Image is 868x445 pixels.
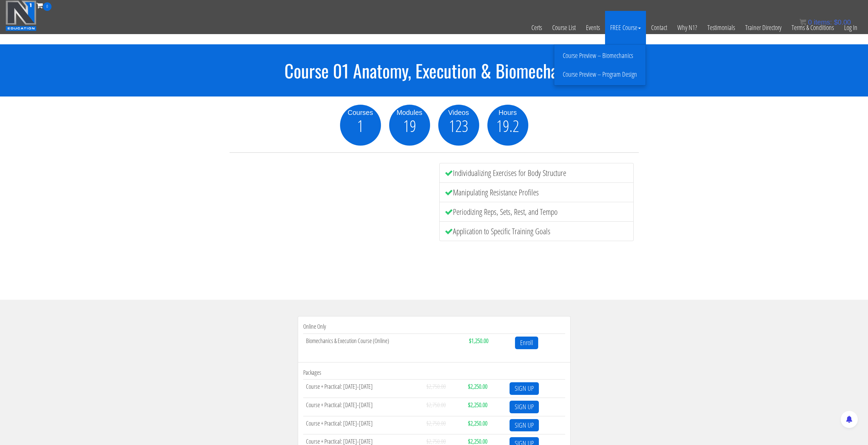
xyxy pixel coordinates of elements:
a: Terms & Conditions [786,11,839,44]
a: Contact [646,11,672,44]
li: Manipulating Resistance Profiles [439,182,634,202]
a: 0 items: $0.00 [799,18,851,26]
div: Hours [487,107,528,118]
a: Why N1? [672,11,702,44]
a: Course Preview – Biomechanics [556,50,644,62]
span: $ [834,18,838,26]
a: SIGN UP [510,382,539,395]
a: Testimonials [702,11,740,44]
span: 0 [808,18,812,26]
span: 19 [403,118,416,134]
span: items: [814,18,832,26]
td: Course + Practical: [DATE]-[DATE] [303,380,424,398]
td: Course + Practical: [DATE]-[DATE] [303,416,424,434]
img: icon11.png [799,19,806,26]
div: Courses [340,107,381,118]
td: $2,750.00 [424,398,465,416]
a: Log In [839,11,863,44]
strong: $2,250.00 [468,401,487,409]
a: Enroll [515,337,538,349]
li: Application to Specific Training Goals [439,221,634,241]
span: 1 [357,118,364,134]
a: Events [581,11,605,44]
a: 0 [36,1,52,10]
li: Individualizing Exercises for Body Structure [439,163,634,183]
td: $2,750.00 [424,380,465,398]
span: 19.2 [496,118,519,134]
div: Modules [389,107,430,118]
a: SIGN UP [510,419,539,432]
span: 0 [43,2,52,11]
a: Certs [526,11,547,44]
td: $2,750.00 [424,416,465,434]
a: Course List [547,11,581,44]
strong: $2,250.00 [468,382,487,390]
a: FREE Course [605,11,646,44]
a: Trainer Directory [740,11,786,44]
strong: $1,250.00 [469,337,488,345]
strong: $2,250.00 [468,419,487,427]
span: 123 [449,118,468,134]
h4: Online Only [303,323,565,330]
li: Periodizing Reps, Sets, Rest, and Tempo [439,202,634,222]
div: Videos [438,107,479,118]
h4: Packages [303,369,565,376]
td: Course + Practical: [DATE]-[DATE] [303,398,424,416]
bdi: 0.00 [834,18,851,26]
a: Course Preview – Program Design [556,69,644,80]
td: Biomechanics & Execution Course (Online) [303,333,467,352]
a: SIGN UP [510,401,539,413]
img: n1-education [5,0,36,31]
